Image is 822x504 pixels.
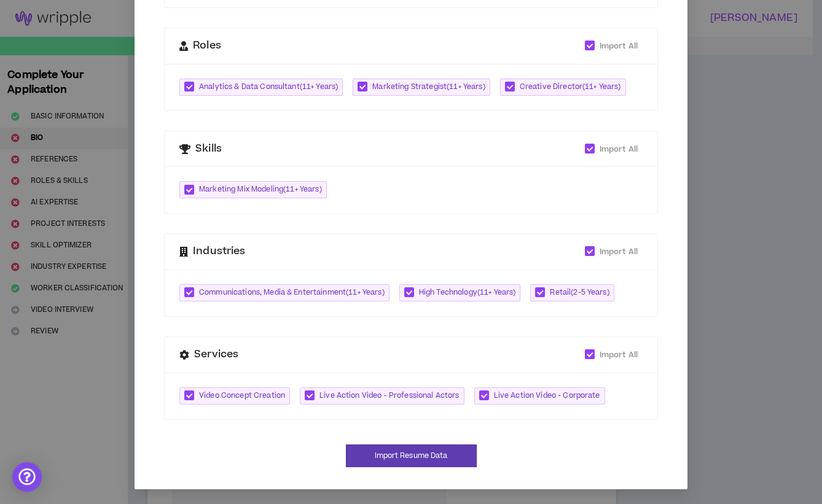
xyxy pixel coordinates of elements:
[12,462,42,492] div: Open Intercom Messenger
[494,390,600,402] span: Live Action Video - Corporate
[319,390,459,402] span: Live Action Video - Professional Actors
[600,246,638,257] span: Import All
[194,347,238,363] span: Services
[419,287,516,299] span: High Technology ( 11+ Years )
[372,81,485,93] span: Marketing Strategist ( 11+ Years )
[193,244,245,260] span: Industries
[346,444,477,467] button: Import Resume Data
[199,184,322,196] span: Marketing Mix Modeling ( 11+ Years )
[199,390,285,402] span: Video Concept Creation
[199,81,338,93] span: Analytics & Data Consultant ( 11+ Years )
[195,141,222,157] span: Skills
[600,349,638,360] span: Import All
[193,38,221,54] span: Roles
[199,287,385,299] span: Communications, Media & Entertainment ( 11+ Years )
[600,41,638,52] span: Import All
[600,144,638,155] span: Import All
[520,81,621,93] span: Creative Director ( 11+ Years )
[550,287,609,299] span: Retail ( 2-5 Years )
